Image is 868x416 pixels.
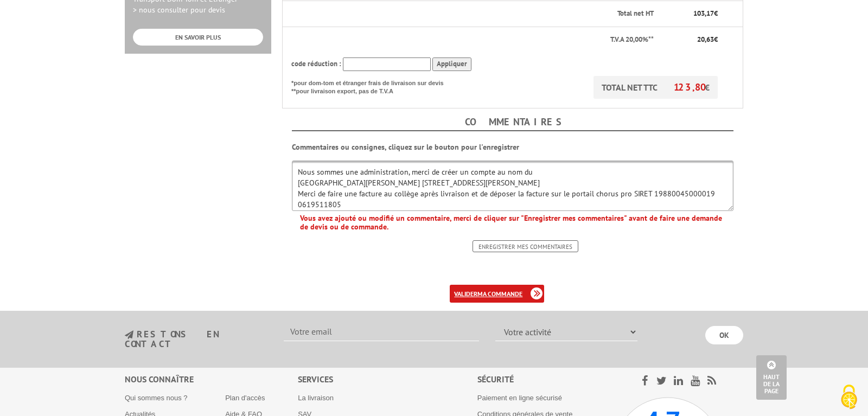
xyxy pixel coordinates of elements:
h4: Commentaires [292,114,733,131]
p: € [663,9,718,19]
span: 20,63 [697,35,714,44]
b: Vous avez ajouté ou modifié un commentaire, merci de cliquer sur "Enregistrer mes commentaires" a... [300,213,722,232]
img: newsletter.jpg [125,330,133,340]
p: Total net HT [291,9,654,19]
input: OK [705,326,743,344]
a: Haut de la page [756,355,787,400]
span: > nous consulter pour devis [133,5,225,15]
a: EN SAVOIR PLUS [133,29,263,46]
p: TOTAL NET TTC € [593,76,718,99]
div: Nous connaître [125,373,298,386]
span: 123,80 [674,81,705,93]
p: T.V.A 20,00%** [291,35,654,45]
button: Cookies (fenêtre modale) [830,379,868,416]
p: *pour dom-tom et étranger frais de livraison sur devis **pour livraison export, pas de T.V.A [291,76,454,96]
p: € [663,35,718,45]
a: Paiement en ligne sécurisé [477,394,562,402]
h3: restons en contact [125,330,267,349]
input: Enregistrer mes commentaires [473,240,578,252]
a: validerma commande [450,285,544,303]
a: La livraison [298,394,334,402]
span: 103,17 [693,9,714,18]
div: Sécurité [477,373,614,386]
b: Commentaires ou consignes, cliquez sur le bouton pour l'enregistrer [292,142,519,152]
a: Qui sommes nous ? [125,394,188,402]
b: ma commande [477,290,522,298]
div: Services [298,373,477,386]
span: code réduction : [291,59,341,68]
input: Appliquer [432,57,471,71]
input: Votre email [284,323,479,341]
img: Cookies (fenêtre modale) [835,383,863,411]
a: Plan d'accès [225,394,265,402]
